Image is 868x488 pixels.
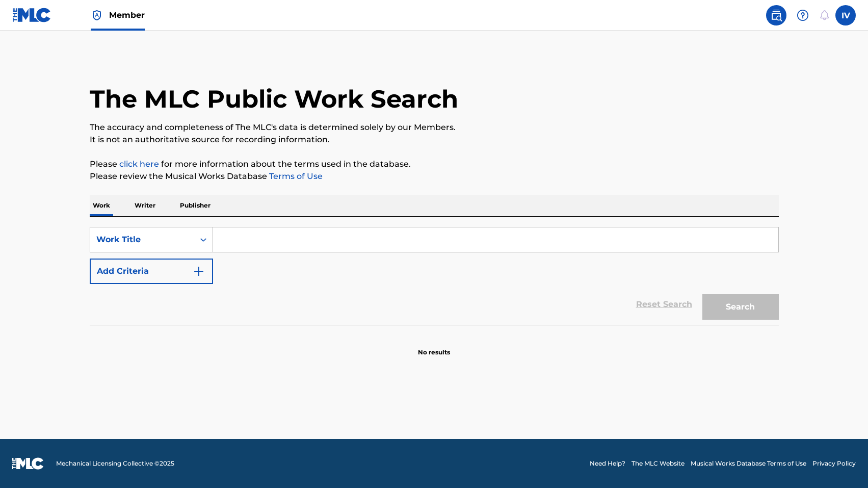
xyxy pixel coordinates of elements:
img: help [797,9,809,21]
a: Privacy Policy [812,459,856,468]
p: No results [418,336,450,357]
div: Work Title [96,234,188,246]
p: Writer [131,195,159,216]
div: Notifications [819,10,829,20]
a: click here [119,159,159,169]
div: Help [793,5,813,25]
p: The accuracy and completeness of The MLC's data is determined solely by our Members. [90,121,779,134]
button: Add Criteria [90,259,213,284]
img: 9d2ae6d4665cec9f34b9.svg [193,265,205,277]
img: MLC Logo [12,8,51,22]
span: Member [109,9,145,21]
h1: The MLC Public Work Search [90,84,458,114]
span: Mechanical Licensing Collective © 2025 [56,459,174,468]
form: Search Form [90,227,779,325]
img: search [770,9,782,21]
img: logo [12,457,44,470]
a: The MLC Website [632,459,685,468]
p: Publisher [177,195,214,216]
p: Work [90,195,113,216]
img: Top Rightsholder [91,9,103,21]
a: Musical Works Database Terms of Use [691,459,806,468]
a: Public Search [766,5,786,25]
p: It is not an authoritative source for recording information. [90,134,779,146]
p: Please for more information about the terms used in the database. [90,158,779,170]
a: Need Help? [590,459,625,468]
iframe: Chat Widget [817,439,868,488]
div: User Menu [835,5,856,25]
a: Terms of Use [267,171,323,181]
p: Please review the Musical Works Database [90,170,779,183]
